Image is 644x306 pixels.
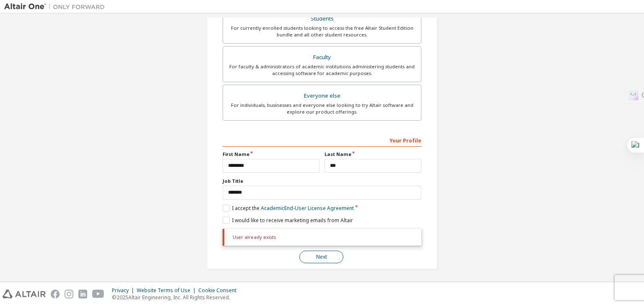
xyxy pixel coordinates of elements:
div: For faculty & administrators of academic institutions administering students and accessing softwa... [228,63,416,77]
div: For individuals, businesses and everyone else looking to try Altair software and explore our prod... [228,102,416,115]
img: youtube.svg [92,290,104,298]
label: I accept the [223,205,354,212]
img: Altair One [4,3,109,11]
label: Job Title [223,178,421,184]
button: Next [299,251,343,263]
div: Privacy [112,287,137,294]
div: Your Profile [223,133,421,147]
div: User already exists [223,229,421,246]
p: © 2025 Altair Engineering, Inc. All Rights Reserved. [112,294,241,301]
img: altair_logo.svg [3,290,46,298]
div: Everyone else [228,90,416,102]
div: Website Terms of Use [137,287,198,294]
div: For currently enrolled students looking to access the free Altair Student Edition bundle and all ... [228,25,416,38]
div: Cookie Consent [198,287,241,294]
label: Last Name [325,151,421,158]
img: facebook.svg [51,290,60,298]
label: First Name [223,151,319,158]
div: Students [228,13,416,25]
img: instagram.svg [65,290,73,298]
div: Faculty [228,52,416,63]
label: I would like to receive marketing emails from Altair [223,217,353,224]
img: linkedin.svg [78,290,87,298]
a: Academic End-User License Agreement [261,205,354,212]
